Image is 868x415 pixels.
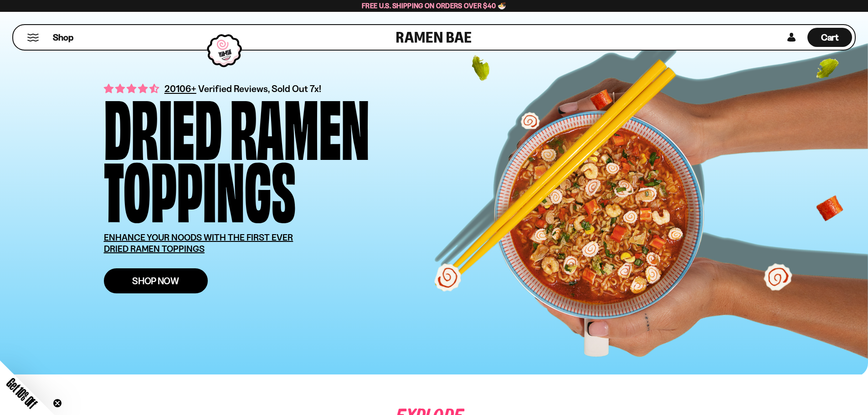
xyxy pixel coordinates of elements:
span: Cart [821,32,839,43]
a: Shop Now [104,268,208,293]
button: Mobile Menu Trigger [27,34,39,41]
div: Dried [104,93,222,156]
div: Toppings [104,156,296,218]
a: Shop [53,28,73,47]
button: Close teaser [53,399,62,408]
div: Ramen [230,93,370,156]
span: Free U.S. Shipping on Orders over $40 🍜 [362,1,506,10]
span: Shop Now [132,276,179,286]
span: Get 10% Off [4,375,40,411]
a: Cart [807,25,852,50]
u: ENHANCE YOUR NOODS WITH THE FIRST EVER DRIED RAMEN TOPPINGS [104,232,293,254]
span: Shop [53,31,73,44]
